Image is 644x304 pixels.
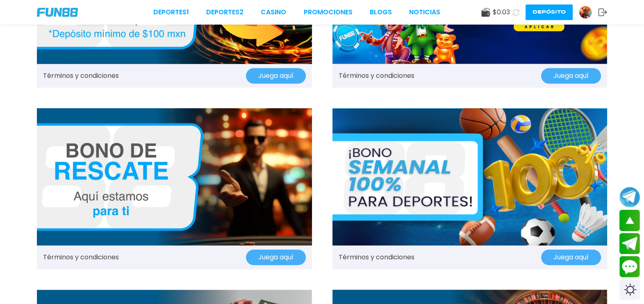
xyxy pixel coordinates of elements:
[304,7,353,17] a: Promociones
[37,8,78,17] img: Company Logo
[339,252,414,262] a: Términos y condiciones
[261,7,286,17] a: CASINO
[541,250,601,265] button: Juega aquí
[619,210,640,231] button: scroll up
[619,186,640,208] button: Join telegram channel
[339,71,414,81] a: Términos y condiciones
[526,5,573,20] button: Depósito
[579,6,598,19] a: Avatar
[370,7,392,17] a: BLOGS
[619,233,640,254] button: Join telegram
[493,7,510,17] span: $ 0.03
[43,71,119,81] a: Términos y condiciones
[43,252,119,262] a: Términos y condiciones
[579,6,592,18] img: Avatar
[206,7,243,17] a: Deportes2
[153,7,189,17] a: Deportes1
[246,250,306,265] button: Juega aquí
[619,256,640,277] button: Contact customer service
[332,108,608,245] img: Promo Banner
[409,7,440,17] a: NOTICIAS
[246,68,306,84] button: Juega aquí
[37,108,312,245] img: Promo Banner
[619,279,640,300] div: Switch theme
[541,68,601,84] button: Juega aquí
